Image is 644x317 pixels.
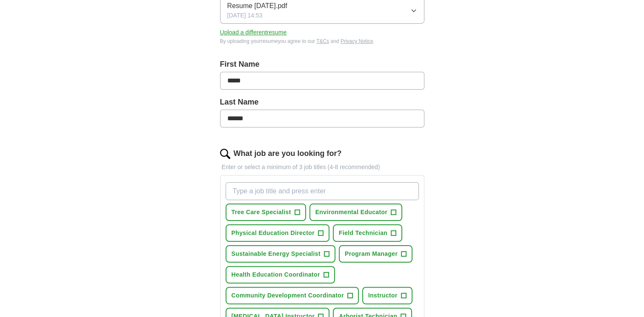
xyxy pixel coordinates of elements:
div: By uploading your resume you agree to our and . [220,37,424,45]
button: Field Technician [333,224,402,242]
span: Sustainable Energy Specialist [232,249,321,258]
label: Last Name [220,96,424,108]
span: Resume [DATE].pdf [227,1,287,11]
span: Community Development Coordinator [232,291,344,300]
button: Tree Care Specialist [226,204,306,221]
button: Upload a differentresume [220,28,287,37]
span: Tree Care Specialist [232,208,291,217]
button: Environmental Educator [309,204,403,221]
label: What job are you looking for? [234,148,342,159]
button: Program Manager [339,245,412,263]
span: Program Manager [345,249,398,258]
label: First Name [220,59,424,70]
button: Community Development Coordinator [226,287,359,304]
span: Environmental Educator [315,208,388,217]
span: Health Education Coordinator [232,270,320,279]
button: Sustainable Energy Specialist [226,245,335,263]
img: search.png [220,149,230,159]
button: Physical Education Director [226,224,329,242]
a: Privacy Notice [341,38,373,44]
span: [DATE] 14:53 [227,11,263,20]
button: Health Education Coordinator [226,266,335,283]
span: Physical Education Director [232,229,315,238]
input: Type a job title and press enter [226,182,419,200]
span: Instructor [368,291,398,300]
button: Instructor [362,287,412,304]
a: T&Cs [316,38,329,44]
span: Field Technician [339,229,387,238]
p: Enter or select a minimum of 3 job titles (4-8 recommended) [220,163,424,172]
